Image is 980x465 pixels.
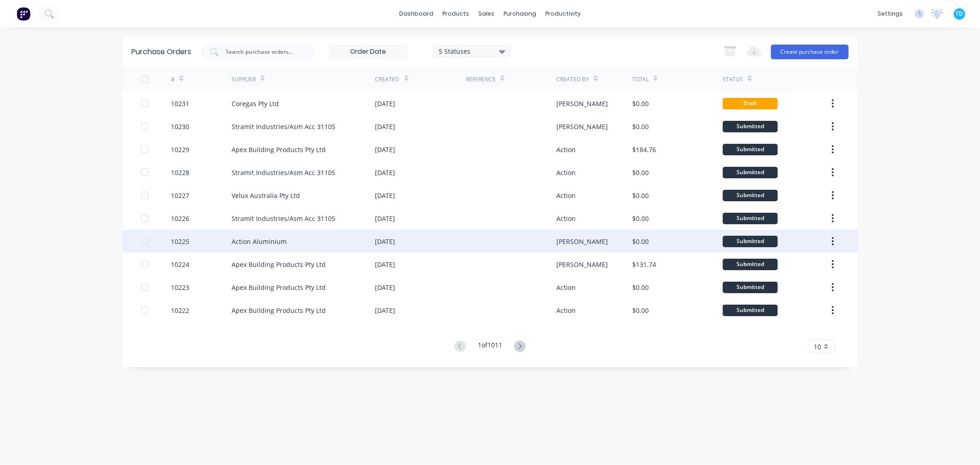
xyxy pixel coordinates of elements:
[375,75,400,84] div: Created
[723,282,778,293] div: Submitted
[171,122,189,131] div: 10230
[171,99,189,108] div: 10231
[375,306,396,315] div: [DATE]
[232,306,326,315] div: Apex Building Products Pty Ltd
[632,145,656,154] div: $184.76
[375,99,396,108] div: [DATE]
[723,305,778,316] div: Submitted
[375,145,396,154] div: [DATE]
[375,283,396,292] div: [DATE]
[632,260,656,269] div: $131.74
[723,144,778,155] div: Submitted
[632,99,649,108] div: $0.00
[632,214,649,223] div: $0.00
[556,283,576,292] div: Action
[171,145,189,154] div: 10229
[556,122,608,131] div: [PERSON_NAME]
[723,75,743,84] div: Status
[556,191,576,200] div: Action
[375,122,396,131] div: [DATE]
[438,7,474,21] div: products
[375,260,396,269] div: [DATE]
[375,168,396,177] div: [DATE]
[132,46,192,57] div: Purchase Orders
[171,283,189,292] div: 10223
[723,98,778,109] div: Draft
[439,46,504,56] div: 5 Statuses
[171,260,189,269] div: 10224
[375,237,396,246] div: [DATE]
[556,145,576,154] div: Action
[723,167,778,178] div: Submitted
[556,306,576,315] div: Action
[632,306,649,315] div: $0.00
[171,237,189,246] div: 10225
[723,213,778,224] div: Submitted
[171,168,189,177] div: 10228
[466,75,496,84] div: Reference
[723,190,778,201] div: Submitted
[474,7,499,21] div: sales
[541,7,585,21] div: productivity
[956,10,963,18] span: TD
[232,122,335,131] div: Stramit Industries/Asm Acc 31105
[171,214,189,223] div: 10226
[171,191,189,200] div: 10227
[556,168,576,177] div: Action
[556,214,576,223] div: Action
[632,168,649,177] div: $0.00
[232,260,326,269] div: Apex Building Products Pty Ltd
[556,237,608,246] div: [PERSON_NAME]
[17,7,30,21] img: Factory
[632,122,649,131] div: $0.00
[171,306,189,315] div: 10222
[499,7,541,21] div: purchasing
[556,75,589,84] div: Created By
[330,45,407,59] input: Order Date
[723,259,778,270] div: Submitted
[232,237,287,246] div: Action Aluminium
[232,75,256,84] div: Supplier
[632,191,649,200] div: $0.00
[232,168,335,177] div: Stramit Industries/Asm Acc 31105
[556,99,608,108] div: [PERSON_NAME]
[395,7,438,21] a: dashboard
[232,191,300,200] div: Velux Australia Pty Ltd
[814,342,821,352] span: 10
[632,75,649,84] div: Total
[225,47,301,57] input: Search purchase orders...
[556,260,608,269] div: [PERSON_NAME]
[171,75,175,84] div: #
[873,7,907,21] div: settings
[632,283,649,292] div: $0.00
[771,45,849,59] button: Create purchase order
[232,145,326,154] div: Apex Building Products Pty Ltd
[232,283,326,292] div: Apex Building Products Pty Ltd
[375,191,396,200] div: [DATE]
[723,236,778,247] div: Submitted
[232,214,335,223] div: Stramit Industries/Asm Acc 31105
[632,237,649,246] div: $0.00
[478,340,502,353] div: 1 of 1011
[723,121,778,132] div: Submitted
[375,214,396,223] div: [DATE]
[232,99,279,108] div: Coregas Pty Ltd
